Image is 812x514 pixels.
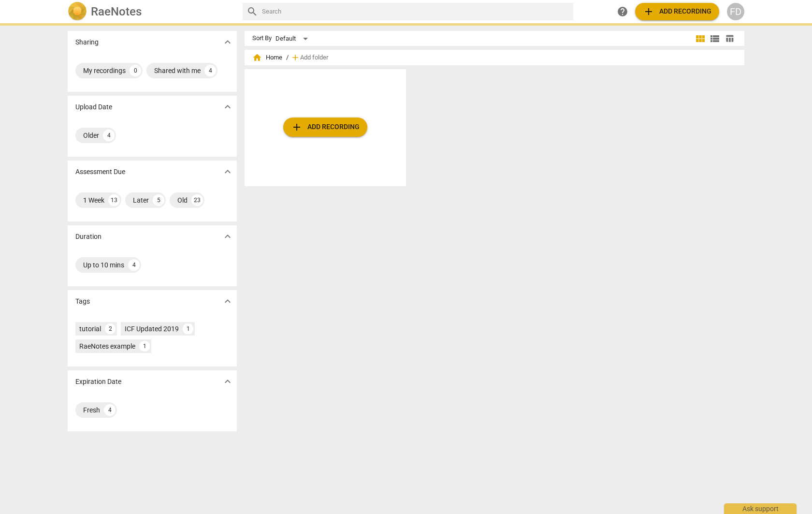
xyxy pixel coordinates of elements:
[83,405,100,415] div: Fresh
[130,65,141,76] div: 0
[105,323,116,334] div: 2
[695,33,706,44] span: view_module
[643,6,711,17] span: Add recording
[291,121,303,133] span: add
[222,166,233,177] span: expand_more
[275,31,311,46] div: Default
[220,229,235,244] button: Show more
[75,102,112,112] p: Upload Date
[262,4,569,19] input: Search
[91,5,142,18] h2: RaeNotes
[290,53,300,62] span: add
[153,194,164,206] div: 5
[220,100,235,114] button: Show more
[693,31,708,46] button: Tile view
[108,194,120,206] div: 13
[725,34,734,43] span: table_chart
[83,260,124,270] div: Up to 10 mins
[220,374,235,389] button: Show more
[154,66,201,75] div: Shared with me
[220,294,235,308] button: Show more
[300,54,328,61] span: Add folder
[125,324,179,334] div: ICF Updated 2019
[291,121,360,133] span: Add recording
[75,296,90,307] p: Tags
[617,6,628,17] span: help
[635,3,719,20] button: Upload
[104,404,116,416] div: 4
[643,6,654,17] span: add
[83,131,99,140] div: Older
[286,54,289,61] span: /
[133,195,149,205] div: Later
[220,35,235,49] button: Show more
[722,31,737,46] button: Table view
[68,2,87,21] img: Logo
[79,324,101,334] div: tutorial
[75,37,99,47] p: Sharing
[252,53,282,62] span: Home
[222,101,233,113] span: expand_more
[724,503,797,514] div: Ask support
[222,376,233,387] span: expand_more
[204,65,216,76] div: 4
[83,195,104,205] div: 1 Week
[220,164,235,179] button: Show more
[283,117,367,137] button: Upload
[222,231,233,242] span: expand_more
[79,341,135,351] div: RaeNotes example
[252,35,272,42] div: Sort By
[709,33,721,44] span: view_list
[75,167,125,177] p: Assessment Due
[128,259,140,271] div: 4
[252,53,262,62] span: home
[139,341,150,352] div: 1
[246,6,258,17] span: search
[183,323,193,334] div: 1
[708,31,722,46] button: List view
[103,130,115,141] div: 4
[83,66,126,75] div: My recordings
[75,377,121,387] p: Expiration Date
[222,295,233,307] span: expand_more
[75,232,101,242] p: Duration
[68,2,235,21] a: LogoRaeNotes
[614,3,631,20] a: Help
[177,195,188,205] div: Old
[191,194,203,206] div: 23
[727,3,744,20] button: FD
[222,36,233,48] span: expand_more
